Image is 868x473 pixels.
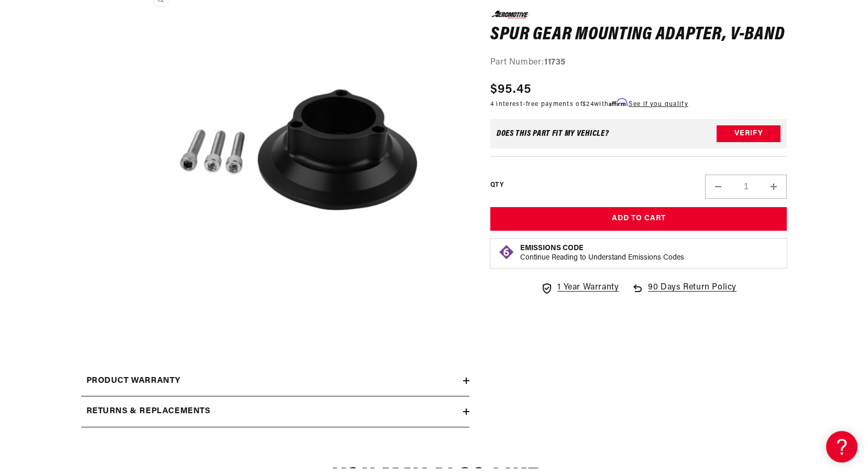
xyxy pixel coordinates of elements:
[81,366,469,396] summary: Product warranty
[490,181,503,190] label: QTY
[490,26,787,43] h1: Spur Gear Mounting Adapter, V-Band
[86,405,211,418] h2: Returns & replacements
[717,125,781,142] button: Verify
[490,99,688,109] p: 4 interest-free payments of with .
[648,281,737,305] span: 90 Days Return Policy
[497,130,609,138] div: Does This part fit My vehicle?
[520,244,584,252] strong: Emissions Code
[631,281,737,305] a: 90 Days Return Policy
[583,101,594,107] span: $24
[490,56,787,70] div: Part Number:
[498,244,515,261] img: Emissions code
[609,98,627,106] span: Affirm
[520,244,684,263] button: Emissions CodeContinue Reading to Understand Emissions Codes
[541,281,619,295] a: 1 Year Warranty
[490,80,532,99] span: $95.45
[557,281,619,295] span: 1 Year Warranty
[520,253,684,263] p: Continue Reading to Understand Emissions Codes
[629,101,688,107] a: See if you qualify - Learn more about Affirm Financing (opens in modal)
[86,374,181,388] h2: Product warranty
[490,207,787,231] button: Add to Cart
[81,396,469,427] summary: Returns & replacements
[544,58,566,67] strong: 11735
